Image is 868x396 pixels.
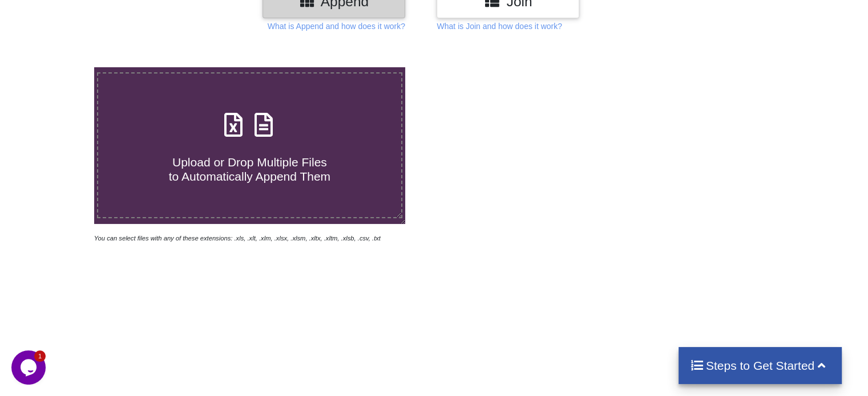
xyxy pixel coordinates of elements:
[169,156,330,183] span: Upload or Drop Multiple Files to Automatically Append Them
[11,350,48,385] iframe: chat widget
[94,235,381,242] i: You can select files with any of these extensions: .xls, .xlt, .xlm, .xlsx, .xlsm, .xltx, .xltm, ...
[268,21,405,32] p: What is Append and how does it work?
[437,21,562,32] p: What is Join and how does it work?
[690,358,831,373] h4: Steps to Get Started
